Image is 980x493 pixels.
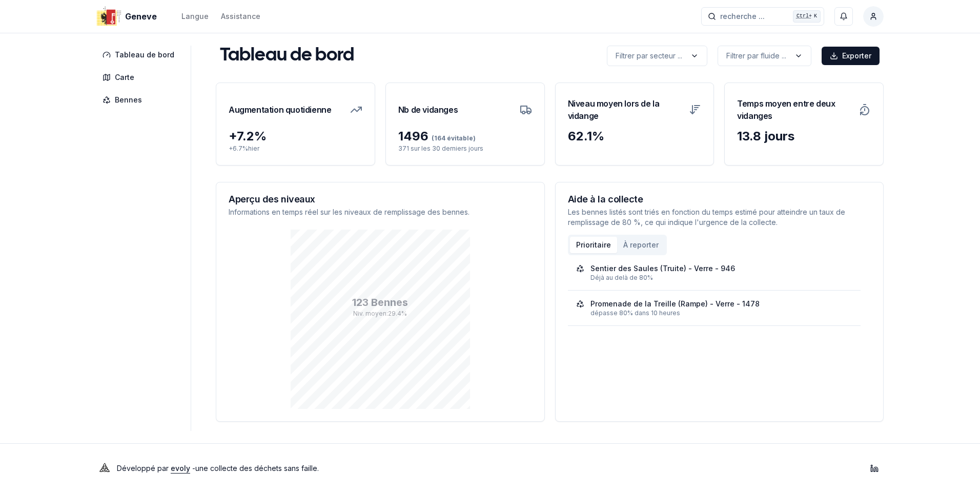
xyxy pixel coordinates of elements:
button: Exporter [822,47,880,65]
h3: Niveau moyen lors de la vidange [568,95,683,124]
div: 13.8 jours [737,128,871,145]
p: Informations en temps réel sur les niveaux de remplissage des bennes. [229,207,532,217]
h3: Nb de vidanges [398,95,458,124]
span: Geneve [125,10,157,23]
button: recherche ...Ctrl+K [701,7,824,26]
p: Filtrer par fluide ... [726,51,786,61]
div: Sentier des Saules (Truite) - Verre - 946 [590,263,735,274]
button: À reporter [617,237,665,253]
p: Les bennes listés sont triés en fonction du temps estimé pour atteindre un taux de remplissage de... [568,207,871,228]
a: Carte [96,68,185,87]
p: Filtrer par secteur ... [616,51,682,61]
span: (164 évitable) [428,134,476,142]
a: Tableau de bord [96,46,185,64]
img: Evoly Logo [96,460,113,477]
div: 62.1 % [568,128,702,145]
a: evoly [171,464,190,473]
a: Bennes [96,91,185,109]
button: label [607,46,707,66]
a: Promenade de la Treille (Rampe) - Verre - 1478dépasse 80% dans 10 heures [576,299,853,317]
span: Carte [115,72,134,83]
h3: Augmentation quotidienne [229,95,331,124]
h1: Tableau de bord [220,46,354,66]
p: Développé par - une collecte des déchets sans faille . [117,461,319,476]
div: Déjà au delà de 80% [590,274,853,282]
h3: Temps moyen entre deux vidanges [737,95,852,124]
a: Sentier des Saules (Truite) - Verre - 946Déjà au delà de 80% [576,263,853,282]
a: Assistance [221,10,260,23]
img: Geneve Logo [96,4,121,29]
span: Bennes [115,95,142,105]
div: + 7.2 % [229,128,362,145]
span: Tableau de bord [115,50,174,60]
div: Promenade de la Treille (Rampe) - Verre - 1478 [590,299,760,309]
button: Langue [181,10,209,23]
h3: Aperçu des niveaux [229,195,532,204]
div: 1496 [398,128,532,145]
a: Geneve [96,10,161,23]
button: Prioritaire [570,237,617,253]
p: 371 sur les 30 derniers jours [398,145,532,153]
p: + 6.7 % hier [229,145,362,153]
span: recherche ... [720,11,765,22]
div: Langue [181,11,209,22]
h3: Aide à la collecte [568,195,871,204]
div: dépasse 80% dans 10 heures [590,309,853,317]
button: label [718,46,811,66]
